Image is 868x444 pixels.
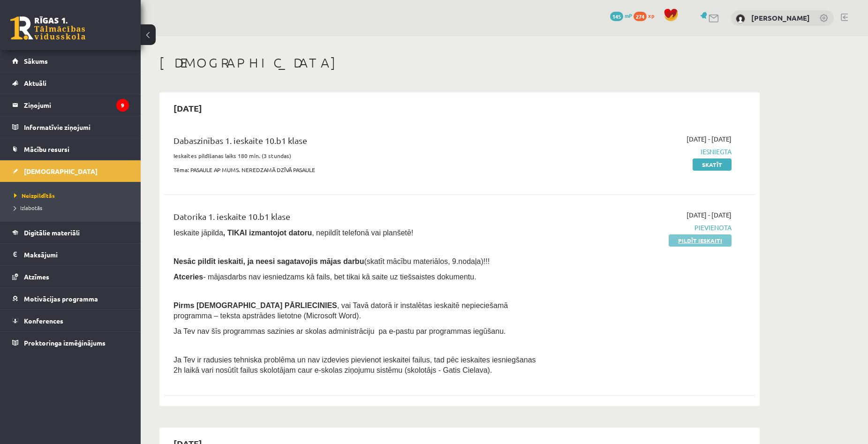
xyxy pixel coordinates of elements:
[24,116,129,138] legend: Informatīvie ziņojumi
[751,13,810,23] a: [PERSON_NAME]
[555,223,732,233] span: Pievienota
[24,145,69,153] span: Mācību resursi
[24,94,129,116] legend: Ziņojumi
[14,192,55,199] span: Neizpildītās
[24,79,46,87] span: Aktuāli
[12,94,129,116] a: Ziņojumi9
[555,147,732,157] span: Iesniegta
[24,228,80,237] span: Digitālie materiāli
[24,57,48,65] span: Sākums
[12,160,129,182] a: [DEMOGRAPHIC_DATA]
[12,310,129,331] a: Konferences
[159,55,760,71] h1: [DEMOGRAPHIC_DATA]
[10,16,85,40] a: Rīgas 1. Tālmācības vidusskola
[736,14,745,23] img: Laura Kallase
[174,327,506,335] span: Ja Tev nav šīs programmas sazinies ar skolas administrāciju pa e-pastu par programmas iegūšanu.
[12,266,129,287] a: Atzīmes
[174,210,541,227] div: Datorika 1. ieskaite 10.b1 klase
[24,339,106,347] span: Proktoringa izmēģinājums
[12,50,129,72] a: Sākums
[174,273,476,281] span: - mājasdarbs nav iesniedzams kā fails, bet tikai kā saite uz tiešsaistes dokumentu.
[24,316,63,325] span: Konferences
[24,244,129,265] legend: Maksājumi
[223,229,312,237] b: , TIKAI izmantojot datoru
[12,138,129,160] a: Mācību resursi
[634,12,647,21] span: 274
[12,72,129,94] a: Aktuāli
[174,257,364,265] span: Nesāc pildīt ieskaiti, ja neesi sagatavojis mājas darbu
[174,151,541,160] p: Ieskaites pildīšanas laiks 180 min. (3 stundas)
[12,332,129,354] a: Proktoringa izmēģinājums
[174,301,337,309] span: Pirms [DEMOGRAPHIC_DATA] PĀRLIECINIES
[669,234,732,247] a: Pildīt ieskaiti
[625,12,632,19] span: mP
[24,167,98,175] span: [DEMOGRAPHIC_DATA]
[12,288,129,309] a: Motivācijas programma
[12,244,129,265] a: Maksājumi
[174,301,508,320] span: , vai Tavā datorā ir instalētas ieskaitē nepieciešamā programma – teksta apstrādes lietotne (Micr...
[116,99,129,112] i: 9
[24,294,98,303] span: Motivācijas programma
[610,12,623,21] span: 145
[174,356,536,374] span: Ja Tev ir radusies tehniska problēma un nav izdevies pievienot ieskaitei failus, tad pēc ieskaite...
[364,257,490,265] span: (skatīt mācību materiālos, 9.nodaļa)!!!
[12,222,129,243] a: Digitālie materiāli
[693,158,732,171] a: Skatīt
[14,191,131,200] a: Neizpildītās
[174,273,203,281] b: Atceries
[687,134,732,144] span: [DATE] - [DATE]
[174,134,541,151] div: Dabaszinības 1. ieskaite 10.b1 klase
[12,116,129,138] a: Informatīvie ziņojumi
[610,12,632,19] a: 145 mP
[687,210,732,220] span: [DATE] - [DATE]
[648,12,654,19] span: xp
[24,272,49,281] span: Atzīmes
[174,166,541,174] p: Tēma: PASAULE AP MUMS. NEREDZAMĀ DZĪVĀ PASAULE
[14,204,42,211] span: Izlabotās
[164,97,211,119] h2: [DATE]
[14,203,131,212] a: Izlabotās
[634,12,659,19] a: 274 xp
[174,229,413,237] span: Ieskaite jāpilda , nepildīt telefonā vai planšetē!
